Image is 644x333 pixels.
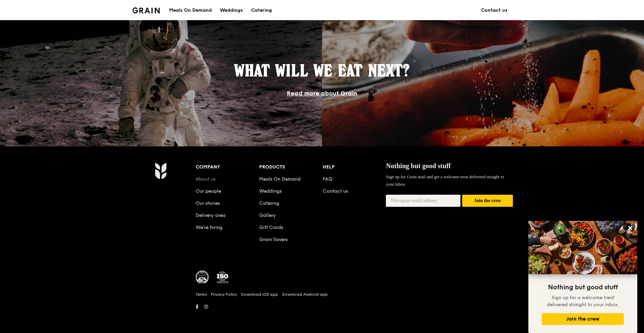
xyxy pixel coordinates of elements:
img: DSC07876-Edit02-Large.jpeg [528,221,637,274]
img: MUIS Halal Certified [196,271,209,284]
span: Sign up for Grain mail and get a welcome treat delivered straight to your inbox. [386,174,504,187]
a: Catering [247,0,276,20]
span: Sign up for a welcome treat delivered straight to your inbox. [547,295,619,307]
img: Grain [155,162,166,179]
a: Download Android app [282,292,328,297]
a: Contact us [323,188,348,194]
div: Weddings [220,0,243,20]
a: Grain Savers [259,237,288,242]
h6: Revision [128,312,516,317]
button: Join the crew [542,313,624,325]
a: About us [196,176,215,182]
div: Catering [251,0,272,20]
span: Nothing but good stuff [386,162,451,170]
input: Non-spam email address [386,195,460,207]
a: Weddings [216,0,247,20]
div: Meals On Demand [169,0,212,20]
div: Products [259,162,323,172]
img: ISO Certified [216,271,229,284]
a: FAQ [323,176,332,182]
a: Delivery area [196,212,226,218]
a: Meals On Demand [259,176,300,182]
a: Terms [196,292,207,297]
img: Grain [132,7,160,13]
a: Weddings [259,188,282,194]
button: Join the crew [462,195,513,207]
div: Help [323,162,386,172]
a: Our people [196,188,221,194]
span: What will we eat next? [234,61,410,80]
a: Catering [259,200,279,206]
a: Privacy Policy [211,292,237,297]
div: Company [196,162,259,172]
a: Contact us [477,0,512,20]
span: Nothing but good stuff [548,283,618,291]
a: We’re hiring [196,225,223,230]
a: Gallery [259,212,276,218]
a: Read more about Grain [287,90,357,97]
a: Gift Cards [259,225,283,230]
a: Our stories [196,200,220,206]
button: Close [625,223,636,233]
a: Download iOS app [241,292,278,297]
